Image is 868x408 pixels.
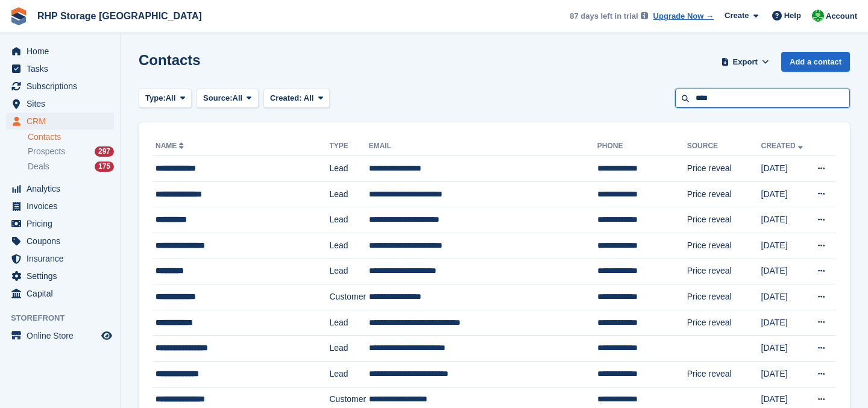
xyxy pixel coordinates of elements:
a: menu [6,95,114,112]
span: Create [725,10,749,22]
a: menu [6,268,114,284]
h1: Contacts [139,52,201,68]
span: 87 days left in trial [570,10,638,22]
td: [DATE] [761,361,808,387]
td: Lead [330,259,369,284]
a: Preview store [99,328,114,343]
span: All [233,92,243,104]
span: Online Store [27,327,99,344]
th: Type [330,137,369,156]
span: All [304,93,314,102]
button: Export [719,52,772,72]
button: Created: All [263,89,330,108]
td: [DATE] [761,207,808,233]
a: Prospects 297 [28,145,114,158]
span: All [166,92,176,104]
a: menu [6,327,114,344]
td: [DATE] [761,233,808,259]
img: stora-icon-8386f47178a22dfd0bd8f6a31ec36ba5ce8667c1dd55bd0f319d3a0aa187defe.svg [10,7,28,25]
span: Coupons [27,233,99,250]
span: Home [27,43,99,60]
td: [DATE] [761,259,808,284]
th: Source [687,137,761,156]
a: Deals 175 [28,160,114,173]
div: 297 [95,146,114,157]
a: Name [156,142,186,150]
td: Lead [330,207,369,233]
td: Price reveal [687,181,761,207]
img: Rod [812,10,824,22]
span: Source: [203,92,232,104]
div: 175 [95,162,114,172]
span: Deals [28,161,49,172]
td: Price reveal [687,156,761,182]
a: Upgrade Now → [653,10,714,22]
span: CRM [27,113,99,130]
a: menu [6,198,114,215]
span: Export [733,56,758,68]
td: [DATE] [761,156,808,182]
span: Storefront [11,312,120,324]
span: Invoices [27,198,99,215]
td: Price reveal [687,233,761,259]
span: Account [826,10,857,22]
a: menu [6,78,114,95]
td: [DATE] [761,310,808,336]
td: Price reveal [687,284,761,310]
td: Lead [330,233,369,259]
th: Email [369,137,597,156]
button: Type: All [139,89,192,108]
td: [DATE] [761,284,808,310]
a: menu [6,233,114,250]
td: [DATE] [761,181,808,207]
td: Price reveal [687,207,761,233]
a: menu [6,60,114,77]
a: RHP Storage [GEOGRAPHIC_DATA] [33,6,207,26]
a: menu [6,215,114,232]
a: Contacts [28,131,114,143]
span: Help [784,10,801,22]
a: Created [761,142,805,150]
img: icon-info-grey-7440780725fd019a000dd9b08b2336e03edf1995a4989e88bcd33f0948082b44.svg [641,12,648,19]
span: Created: [270,93,302,102]
td: Lead [330,336,369,362]
button: Source: All [197,89,259,108]
th: Phone [597,137,687,156]
a: menu [6,285,114,302]
span: Pricing [27,215,99,232]
span: Type: [145,92,166,104]
span: Settings [27,268,99,284]
span: Tasks [27,60,99,77]
td: Lead [330,361,369,387]
td: Price reveal [687,361,761,387]
span: Subscriptions [27,78,99,95]
span: Prospects [28,146,65,157]
span: Capital [27,285,99,302]
span: Analytics [27,180,99,197]
span: Sites [27,95,99,112]
td: [DATE] [761,336,808,362]
a: menu [6,43,114,60]
td: Price reveal [687,310,761,336]
td: Lead [330,156,369,182]
td: Customer [330,284,369,310]
a: menu [6,113,114,130]
td: Price reveal [687,259,761,284]
a: menu [6,250,114,267]
td: Lead [330,310,369,336]
span: Insurance [27,250,99,267]
a: Add a contact [781,52,850,72]
td: Lead [330,181,369,207]
a: menu [6,180,114,197]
